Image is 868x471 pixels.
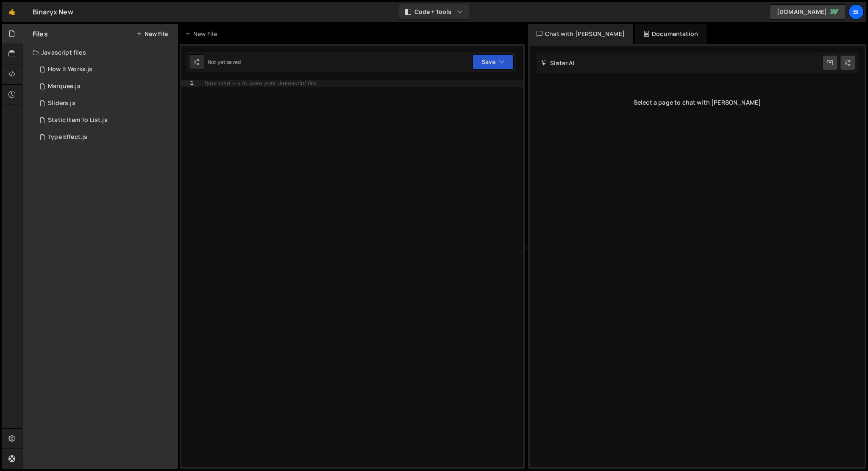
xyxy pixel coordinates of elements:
[203,80,317,86] div: Type cmd + s to save your Javascript file.
[537,86,858,119] div: Select a page to chat with [PERSON_NAME]
[33,78,178,95] div: 16013/42868.js
[770,4,846,19] a: [DOMAIN_NAME]
[33,95,178,112] div: 16013/43338.js
[181,80,199,87] div: 1
[208,58,241,66] div: Not yet saved
[48,100,75,107] div: Sliders.js
[48,83,81,90] div: Marquee.js
[48,66,92,73] div: How It Works.js
[136,30,168,37] button: New File
[635,24,707,44] div: Documentation
[185,30,220,38] div: New File
[528,24,633,44] div: Chat with [PERSON_NAME]
[33,61,178,78] div: 16013/43845.js
[398,4,470,19] button: Code + Tools
[473,54,514,69] button: Save
[33,129,178,146] div: 16013/42871.js
[48,116,108,124] div: Static Item To List.js
[33,112,178,129] div: 16013/43335.js
[541,59,575,67] h2: Slater AI
[2,2,22,22] a: 🤙
[33,29,48,39] h2: Files
[22,44,178,61] div: Javascript files
[849,4,864,19] a: Bi
[33,7,73,17] div: Binaryx New
[48,133,87,141] div: Type Effect.js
